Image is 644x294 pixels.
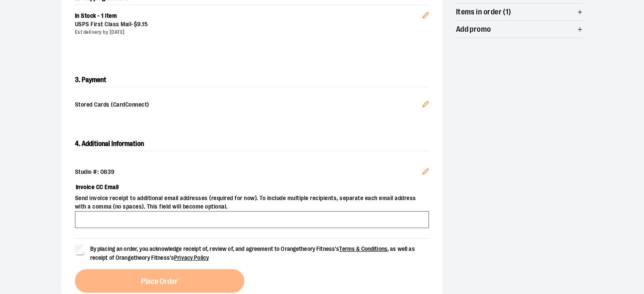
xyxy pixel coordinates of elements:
[134,21,138,27] span: $
[415,161,436,184] button: Edit
[75,101,422,110] span: Stored Cards (CardConnect)
[75,245,85,255] input: By placing an order, you acknowledge receipt of, review of, and agreement to Orangetheory Fitness...
[137,21,141,27] span: 9
[75,194,429,211] span: Send invoice receipt to additional email addresses (required for now). To include multiple recipi...
[456,8,511,16] span: Items in order (1)
[339,245,387,252] a: Terms & Conditions
[75,73,429,87] h2: 3. Payment
[75,180,429,194] label: Invoice CC Email
[141,21,142,27] span: .
[75,20,422,29] div: USPS First Class Mail -
[75,168,429,176] div: Studio #: 0839
[75,12,422,20] div: In Stock - 1 item
[456,3,583,20] button: Items in order (1)
[75,137,429,151] h2: 4. Additional Information
[75,29,422,36] div: Est delivery by [DATE]
[415,94,436,117] button: Edit
[142,21,148,27] span: 15
[456,21,583,38] button: Add promo
[174,254,209,261] a: Privacy Policy
[90,245,415,261] span: By placing an order, you acknowledge receipt of, review of, and agreement to Orangetheory Fitness...
[456,25,491,33] span: Add promo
